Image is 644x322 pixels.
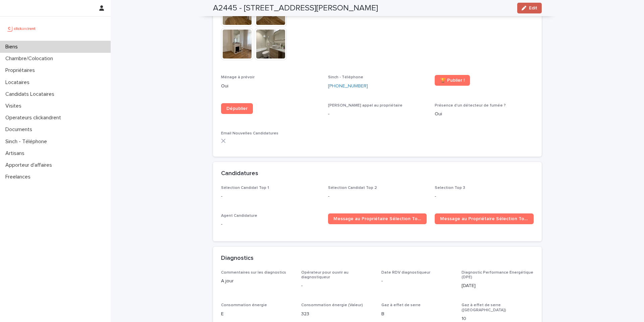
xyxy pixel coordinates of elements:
a: Message au Propriétaire Sélection Top 1 [328,213,427,224]
span: Date RDV diagnostiqueur [381,271,430,275]
a: Dépublier [221,103,253,114]
span: Sinch - Téléphone [328,75,363,79]
a: [PHONE_NUMBER] [328,83,368,90]
span: Opérateur pour ouvrir au diagnostiqueur [301,271,348,279]
p: Visites [3,103,27,109]
p: - [221,221,320,228]
p: Freelances [3,174,36,180]
h2: A2445 - [STREET_ADDRESS][PERSON_NAME] [213,3,378,13]
p: Chambre/Colocation [3,55,58,62]
span: 🏆 Publier ! [440,78,465,83]
p: - [301,282,373,289]
p: Oui [435,111,534,118]
p: - [328,111,427,118]
span: Consommation énergie (Valeur) [301,303,363,307]
button: Edit [517,3,542,13]
p: Biens [3,44,23,50]
p: B [381,311,453,318]
span: Ménage à prévoir [221,75,255,79]
p: Sinch - Téléphone [3,138,52,145]
h2: Diagnostics [221,255,254,262]
span: Dépublier [226,106,248,111]
a: 🏆 Publier ! [435,75,470,86]
span: Sélection Candidat Top 1 [221,186,269,190]
p: 323 [301,311,373,318]
span: Message au Propriétaire Sélection Top 1 [333,216,422,221]
span: Présence d'un détecteur de fumée ? [435,104,506,108]
p: - [221,193,320,200]
span: [PERSON_NAME] appel au propriétaire [328,104,402,108]
span: Gaz à effet de serre ([GEOGRAPHIC_DATA]) [462,303,506,312]
span: Diagnostic Performance Energétique (DPE) [462,271,533,279]
p: A jour [221,278,293,285]
p: Apporteur d'affaires [3,162,57,168]
p: Oui [221,83,320,90]
p: Candidats Locataires [3,91,60,97]
p: - [381,278,453,285]
p: Artisans [3,150,30,157]
h2: Candidatures [221,170,258,177]
p: Operateurs clickandrent [3,115,66,121]
span: Selection Top 3 [435,186,465,190]
p: Documents [3,126,38,133]
ringoverc2c-84e06f14122c: Call with Ringover [328,84,368,88]
span: Sélection Candidat Top 2 [328,186,377,190]
a: Message au Propriétaire Sélection Top 2 [435,213,534,224]
span: Gaz à effet de serre [381,303,421,307]
span: Consommation énergie [221,303,267,307]
p: Locataires [3,79,35,86]
p: - [328,193,427,200]
span: Edit [529,6,537,10]
span: Agent Candidature [221,214,257,218]
p: [DATE] [462,282,534,289]
span: Email Nouvelles Candidatures [221,131,278,135]
p: - [435,193,534,200]
img: UCB0brd3T0yccxBKYDjQ [5,22,38,35]
p: E [221,311,293,318]
span: Commentaires sur les diagnostics [221,271,286,275]
ringoverc2c-number-84e06f14122c: [PHONE_NUMBER] [328,84,368,88]
span: Message au Propriétaire Sélection Top 2 [440,216,528,221]
p: Propriétaires [3,67,40,74]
